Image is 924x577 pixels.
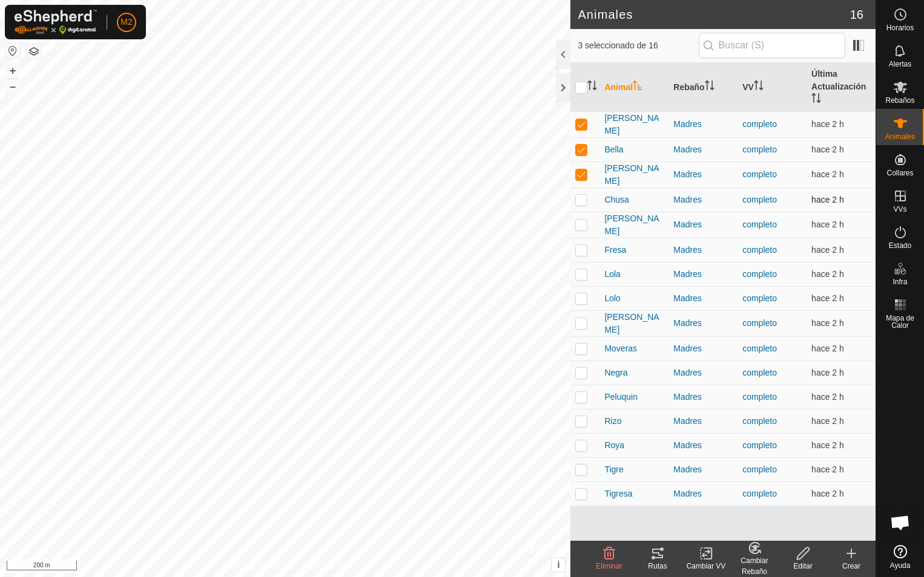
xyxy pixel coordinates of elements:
[673,367,733,379] div: Madres
[742,195,777,204] a: completo
[742,440,777,450] a: completo
[673,118,733,131] div: Madres
[742,169,777,179] a: completo
[807,63,876,112] th: Última Actualización
[705,82,714,92] p-sorticon: Activar para ordenar
[604,244,626,256] span: Fresa
[307,561,348,572] a: Contáctenos
[811,368,844,377] span: 9 sept 2025, 14:05
[742,245,777,255] a: completo
[604,487,632,500] span: Tigresa
[811,195,844,204] span: 9 sept 2025, 14:05
[682,561,730,572] div: Cambiar VV
[120,16,132,28] span: M2
[633,82,642,92] p-sorticon: Activar para ordenar
[886,24,914,31] span: Horarios
[557,559,559,570] span: i
[604,311,664,336] span: [PERSON_NAME]
[742,392,777,402] a: completo
[811,145,844,154] span: 9 sept 2025, 14:05
[604,292,620,305] span: Lolo
[893,206,906,213] span: VVs
[742,318,777,328] a: completo
[673,268,733,281] div: Madres
[673,168,733,181] div: Madres
[811,245,844,255] span: 9 sept 2025, 14:05
[673,342,733,355] div: Madres
[811,293,844,303] span: 9 sept 2025, 14:05
[886,169,913,177] span: Collares
[811,169,844,179] span: 9 sept 2025, 14:05
[673,487,733,500] div: Madres
[850,5,863,24] span: 16
[673,194,733,206] div: Madres
[742,269,777,279] a: completo
[742,368,777,377] a: completo
[552,558,565,572] button: i
[811,119,844,129] span: 9 sept 2025, 14:05
[673,143,733,156] div: Madres
[811,95,821,105] p-sorticon: Activar para ordenar
[5,64,20,78] button: +
[578,7,850,22] h2: Animales
[599,63,668,112] th: Animal
[604,268,620,281] span: Lola
[673,415,733,428] div: Madres
[742,220,777,229] a: completo
[893,278,907,285] span: Infra
[742,344,777,353] a: completo
[889,60,911,68] span: Alertas
[604,391,638,403] span: Peluquin
[596,562,622,570] span: Eliminar
[885,97,914,104] span: Rebaños
[673,317,733,330] div: Madres
[876,540,924,574] a: Ayuda
[882,504,919,541] div: Chat abierto
[742,465,777,474] a: completo
[742,293,777,303] a: completo
[604,112,664,137] span: [PERSON_NAME]
[811,269,844,279] span: 9 sept 2025, 14:05
[827,561,876,572] div: Crear
[885,133,915,140] span: Animales
[587,82,597,92] p-sorticon: Activar para ordenar
[811,489,844,498] span: 9 sept 2025, 14:05
[5,44,20,58] button: Restablecer Mapa
[223,561,292,572] a: Política de Privacidad
[673,463,733,476] div: Madres
[811,440,844,450] span: 9 sept 2025, 14:05
[811,465,844,474] span: 9 sept 2025, 14:05
[27,44,41,59] button: Capas del Mapa
[604,212,664,238] span: [PERSON_NAME]
[673,391,733,403] div: Madres
[811,392,844,402] span: 9 sept 2025, 14:05
[5,79,20,94] button: –
[633,561,682,572] div: Rutas
[699,33,845,58] input: Buscar (S)
[742,119,777,129] a: completo
[879,315,921,329] span: Mapa de Calor
[604,463,623,476] span: Tigre
[604,194,629,206] span: Chusa
[811,416,844,426] span: 9 sept 2025, 14:05
[604,143,623,156] span: Bella
[742,145,777,154] a: completo
[890,562,911,569] span: Ayuda
[811,318,844,328] span: 9 sept 2025, 14:05
[742,416,777,426] a: completo
[668,63,738,112] th: Rebaño
[604,439,624,452] span: Roya
[673,292,733,305] div: Madres
[811,344,844,353] span: 9 sept 2025, 14:05
[754,82,764,92] p-sorticon: Activar para ordenar
[673,218,733,231] div: Madres
[604,415,621,428] span: Rizo
[604,342,637,355] span: Moveras
[889,242,911,249] span: Estado
[673,439,733,452] div: Madres
[742,489,777,498] a: completo
[779,561,827,572] div: Editar
[811,220,844,229] span: 9 sept 2025, 14:05
[604,162,664,187] span: [PERSON_NAME]
[673,244,733,256] div: Madres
